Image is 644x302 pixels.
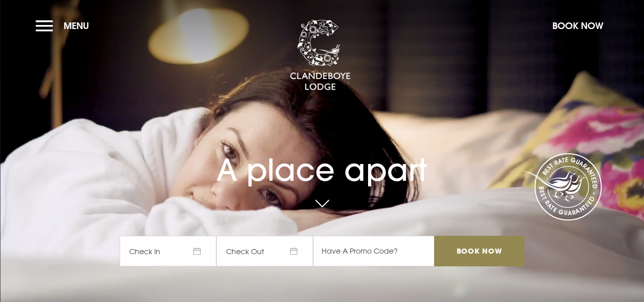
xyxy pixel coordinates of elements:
span: Check Out [216,236,313,266]
span: Menu [64,20,89,32]
span: Check In [120,236,216,266]
input: Have A Promo Code? [313,236,434,266]
input: Book Now [434,236,524,266]
button: Book Now [547,15,608,37]
button: Menu [36,15,94,37]
img: Clandeboye Lodge [290,20,351,91]
h1: A place apart [120,133,524,188]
